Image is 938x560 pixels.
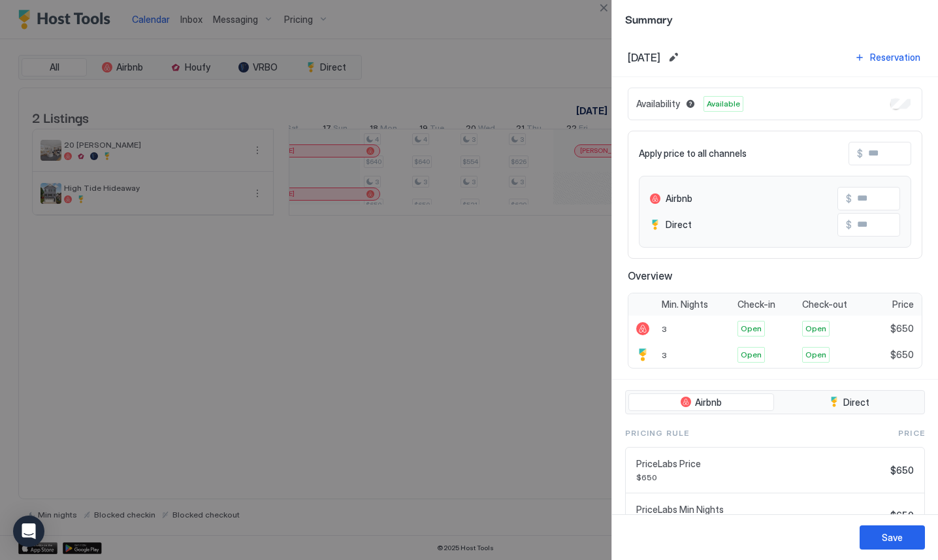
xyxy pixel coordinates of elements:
[890,465,914,476] span: $650
[890,349,914,361] span: $650
[890,323,914,335] span: $650
[683,96,698,112] button: Blocked dates override all pricing rules and remain unavailable until manually unblocked
[741,323,762,335] span: Open
[892,299,914,310] span: Price
[805,349,826,361] span: Open
[802,299,847,310] span: Check-out
[662,350,667,360] span: 3
[741,349,762,361] span: Open
[890,510,914,521] span: $650
[636,458,885,470] span: PriceLabs Price
[636,98,680,110] span: Availability
[857,148,863,159] span: $
[625,10,925,27] span: Summary
[666,193,692,205] span: Airbnb
[625,390,925,415] div: tab-group
[636,504,885,516] span: PriceLabs Min Nights
[666,219,692,231] span: Direct
[666,50,681,65] button: Edit date range
[852,48,922,66] button: Reservation
[870,50,920,64] div: Reservation
[628,393,774,412] button: Airbnb
[662,324,667,334] span: 3
[898,427,925,439] span: Price
[707,98,740,110] span: Available
[662,299,708,310] span: Min. Nights
[639,148,747,159] span: Apply price to all channels
[846,193,852,205] span: $
[737,299,775,310] span: Check-in
[882,531,903,544] div: Save
[695,397,722,408] span: Airbnb
[805,323,826,335] span: Open
[625,427,689,439] span: Pricing Rule
[636,472,885,482] span: $650
[777,393,922,412] button: Direct
[13,516,44,547] div: Open Intercom Messenger
[843,397,869,408] span: Direct
[860,525,925,550] button: Save
[628,269,922,282] span: Overview
[846,219,852,231] span: $
[628,51,660,64] span: [DATE]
